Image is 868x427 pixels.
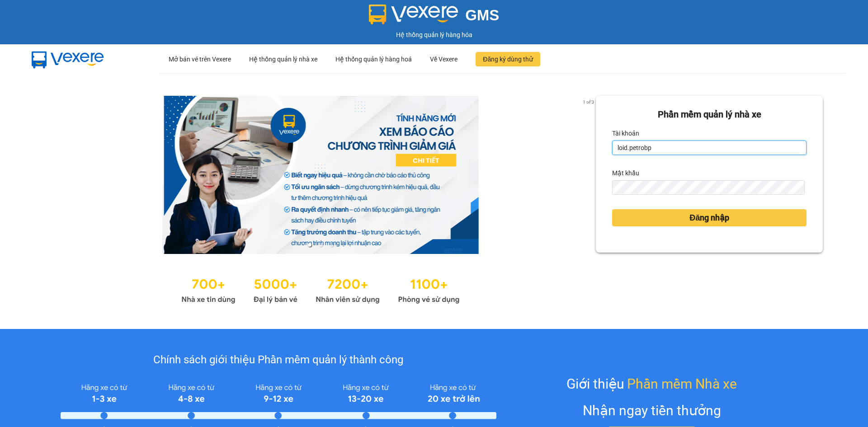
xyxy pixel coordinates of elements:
[627,373,737,394] span: Phần mềm Nhà xe
[583,96,596,254] button: next slide / item
[45,96,58,254] button: previous slide / item
[612,108,807,122] div: Phần mềm quản lý nhà xe
[612,180,804,195] input: Mật khẩu
[689,211,729,224] span: Đăng nhập
[181,272,460,306] img: Statistics.png
[2,30,866,40] div: Hệ thống quản lý hàng hóa
[335,45,412,74] div: Hệ thống quản lý hàng hoá
[612,141,807,155] input: Tài khoản
[319,243,322,247] li: slide item 2
[580,96,596,108] p: 1 of 3
[566,373,737,394] div: Giới thiệu
[612,166,639,180] label: Mật khẩu
[249,45,317,74] div: Hệ thống quản lý nhà xe
[430,45,458,74] div: Về Vexere
[330,243,333,247] li: slide item 3
[61,352,496,369] div: Chính sách giới thiệu Phần mềm quản lý thành công
[369,5,458,24] img: logo 2
[612,209,807,226] button: Đăng nhập
[169,45,231,74] div: Mở bán vé trên Vexere
[612,126,639,141] label: Tài khoản
[483,54,533,64] span: Đăng ký dùng thử
[23,44,113,74] img: mbUUG5Q.png
[465,7,499,23] span: GMS
[583,400,721,421] div: Nhận ngay tiền thưởng
[476,52,540,66] button: Đăng ký dùng thử
[308,243,311,247] li: slide item 1
[369,14,500,21] a: GMS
